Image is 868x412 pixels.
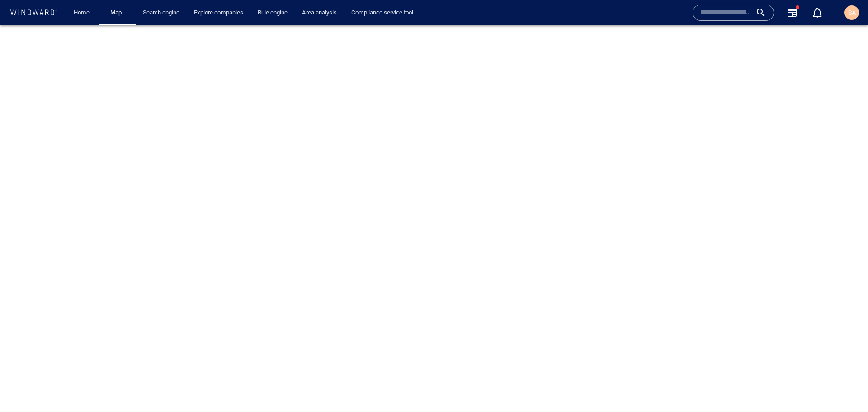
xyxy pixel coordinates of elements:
[103,5,132,21] button: Map
[848,9,856,16] span: SA
[812,7,823,18] div: Notification center
[348,5,417,21] a: Compliance service tool
[139,5,183,21] a: Search engine
[107,5,128,21] a: Map
[298,5,340,21] a: Area analysis
[70,5,93,21] a: Home
[254,5,291,21] a: Rule engine
[190,5,247,21] a: Explore companies
[830,371,861,405] iframe: Chat
[67,5,96,21] button: Home
[843,4,861,22] button: SA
